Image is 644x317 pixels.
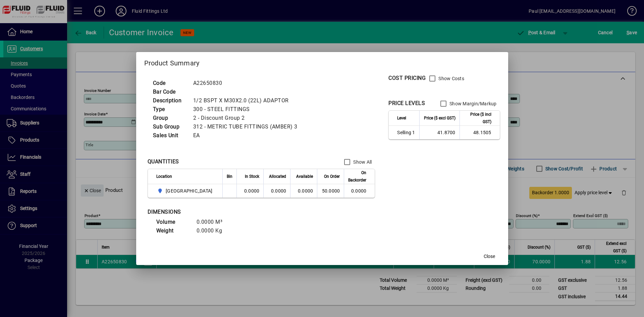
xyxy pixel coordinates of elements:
span: On Backorder [348,169,366,184]
span: Level [397,114,406,122]
label: Show All [352,159,372,165]
td: 0.0000 [290,184,317,198]
span: Location [156,173,172,180]
td: 0.0000 [344,184,375,198]
td: Bar Code [150,88,190,96]
td: Weight [153,226,193,235]
div: QUANTITIES [148,158,179,166]
div: PRICE LEVELS [388,99,425,107]
td: 2 - Discount Group 2 [190,114,306,122]
button: Close [479,250,500,262]
td: 312 - METRIC TUBE FITTINGS (AMBER) 3 [190,122,306,131]
td: Sub Group [150,122,190,131]
span: Available [296,173,313,180]
td: 1/2 BSPT X M30X2.0 (22L) ADAPTOR [190,96,306,105]
td: Type [150,105,190,114]
td: 0.0000 [236,184,263,198]
td: 300 - STEEL FITTINGS [190,105,306,114]
span: In Stock [245,173,259,180]
td: 48.1505 [460,126,500,139]
span: Bin [227,173,232,180]
span: On Order [324,173,340,180]
div: DIMENSIONS [148,208,315,216]
span: Allocated [269,173,286,180]
span: Selling 1 [397,129,415,136]
td: Group [150,114,190,122]
label: Show Costs [437,75,464,82]
span: 50.0000 [322,188,340,194]
td: Sales Unit [150,131,190,140]
td: 41.8700 [419,126,460,139]
div: COST PRICING [388,74,426,82]
td: EA [190,131,306,140]
td: 0.0000 [263,184,290,198]
span: [GEOGRAPHIC_DATA] [166,188,212,194]
td: Volume [153,218,193,226]
td: 0.0000 Kg [193,226,233,235]
span: AUCKLAND [156,187,215,195]
h2: Product Summary [136,52,508,71]
span: Close [484,253,495,260]
span: Price ($ incl GST) [464,111,491,125]
span: Price ($ excl GST) [424,114,455,122]
td: 0.0000 M³ [193,218,233,226]
label: Show Margin/Markup [448,100,497,107]
td: A22650830 [190,79,306,88]
td: Code [150,79,190,88]
td: Description [150,96,190,105]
